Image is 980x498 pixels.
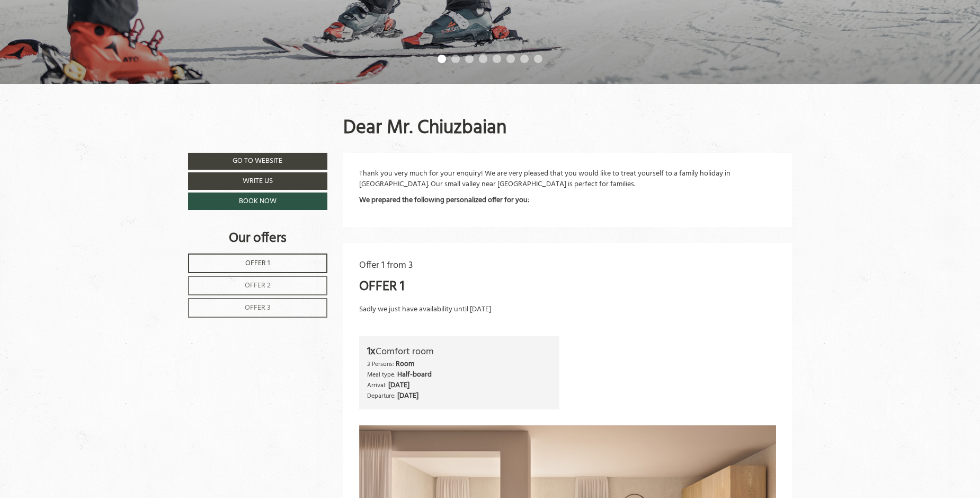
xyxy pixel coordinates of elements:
p: Sadly we just have availability until [DATE] [359,304,777,315]
a: Book now [188,193,327,210]
b: 1x [367,343,376,360]
strong: We prepared the following personalized offer for you: [359,194,529,206]
h1: Dear Mr. Chiuzbaian [343,118,506,139]
div: Hello, how can we help you? [8,28,111,57]
div: Our offers [188,229,327,248]
span: Offer 2 [245,279,271,292]
small: 08:43 [154,111,402,118]
span: Offer 1 from 3 [359,258,413,273]
a: Write us [188,172,327,190]
a: Go to website [188,153,327,170]
small: 08:42 [16,48,106,55]
div: Berghotel Ratschings [16,125,240,132]
small: Meal type: [367,370,396,380]
div: Offer 1 [359,277,404,296]
b: Half-board [397,369,432,381]
small: 08:52 [16,206,240,213]
small: Departure: [367,391,396,401]
b: Room [396,358,414,370]
div: You [154,62,402,69]
small: 3 Persons: [367,359,394,369]
div: Berghotel Ratschings [16,30,106,38]
small: Arrival: [367,380,387,390]
b: [DATE] [388,379,409,391]
button: Send [369,281,417,298]
p: Thank you very much for your enquiry! We are very pleased that you would like to treat yourself t... [359,169,777,190]
span: Offer 3 [245,302,271,314]
span: Offer 1 [245,257,270,269]
b: [DATE] [397,390,418,402]
div: You [154,220,402,227]
div: Comfort room [367,344,552,360]
div: Hello, thank you very much for the offer. An offer for the period [DATE]-[DATE] ([DATE]/[DATE]) w... [148,59,409,120]
div: Hello, at the moment there are 6 families in the group: 1. 2 adults + 2 children (5,11) 2. 2 adul... [148,217,409,384]
div: Thank you for your answer, we can book for you, 2 adults + 2 children, vom 8.2.-14.2.26 or [DATE]... [8,123,246,215]
div: [DATE] [192,3,226,19]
